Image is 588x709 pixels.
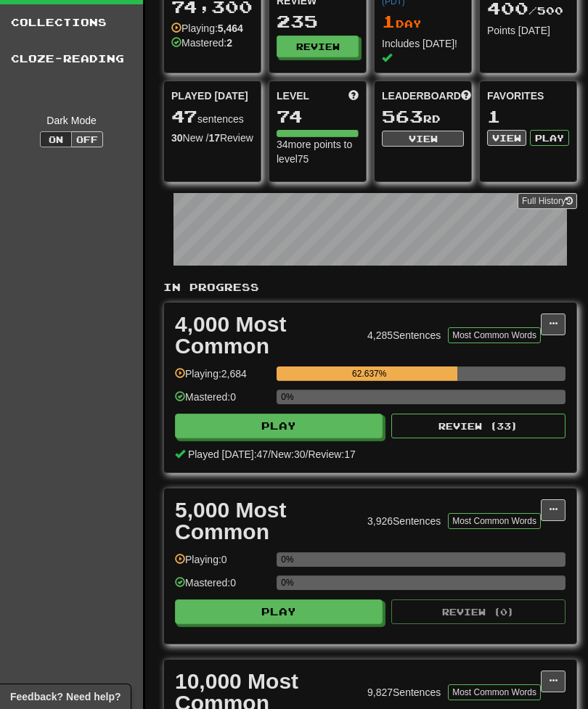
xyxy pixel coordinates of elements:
span: Score more points to level up [348,89,359,103]
div: Points [DATE] [487,23,569,38]
p: In Progress [163,280,577,295]
span: 1 [382,11,396,31]
div: 4,285 Sentences [367,328,441,343]
strong: 5,464 [218,22,243,34]
a: Full History [518,193,577,209]
div: 5,000 Most Common [175,499,360,543]
div: 3,926 Sentences [367,514,441,528]
span: This week in points, UTC [461,89,471,103]
span: Level [277,89,309,103]
span: Open feedback widget [10,689,121,704]
div: Playing: 0 [175,552,269,576]
strong: 17 [208,132,220,144]
span: Played [DATE] [171,89,248,103]
button: View [487,130,526,146]
div: Day [382,12,464,31]
div: 235 [277,12,359,30]
strong: 2 [226,37,232,49]
span: Played [DATE]: 47 [188,448,268,460]
span: 47 [171,106,197,126]
button: View [382,131,464,147]
div: Mastered: 0 [175,575,269,599]
span: Leaderboard [382,89,461,103]
div: 34 more points to level 75 [277,137,359,166]
button: On [40,131,72,147]
button: Play [175,414,383,438]
span: / 500 [487,4,563,17]
div: 1 [487,107,569,126]
button: Off [71,131,103,147]
span: / [268,448,271,460]
button: Play [530,130,569,146]
div: Includes [DATE]! [382,36,464,65]
button: Most Common Words [448,684,541,700]
span: / [306,448,309,460]
button: Review [277,36,359,57]
div: 9,827 Sentences [367,685,441,700]
div: Playing: [171,21,243,36]
button: Most Common Words [448,513,541,529]
div: New / Review [171,131,253,145]
div: 62.637% [281,366,457,381]
button: Play [175,599,383,624]
div: Mastered: [171,36,232,50]
div: Dark Mode [11,113,132,128]
div: rd [382,107,464,126]
div: sentences [171,107,253,126]
span: New: 30 [271,448,305,460]
div: Playing: 2,684 [175,366,269,390]
span: 563 [382,106,423,126]
strong: 30 [171,132,183,144]
div: 74 [277,107,359,126]
span: Review: 17 [308,448,355,460]
div: Favorites [487,89,569,103]
button: Most Common Words [448,327,541,343]
div: 4,000 Most Common [175,313,360,357]
div: Mastered: 0 [175,390,269,414]
button: Review (33) [391,414,565,438]
button: Review (0) [391,599,565,624]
